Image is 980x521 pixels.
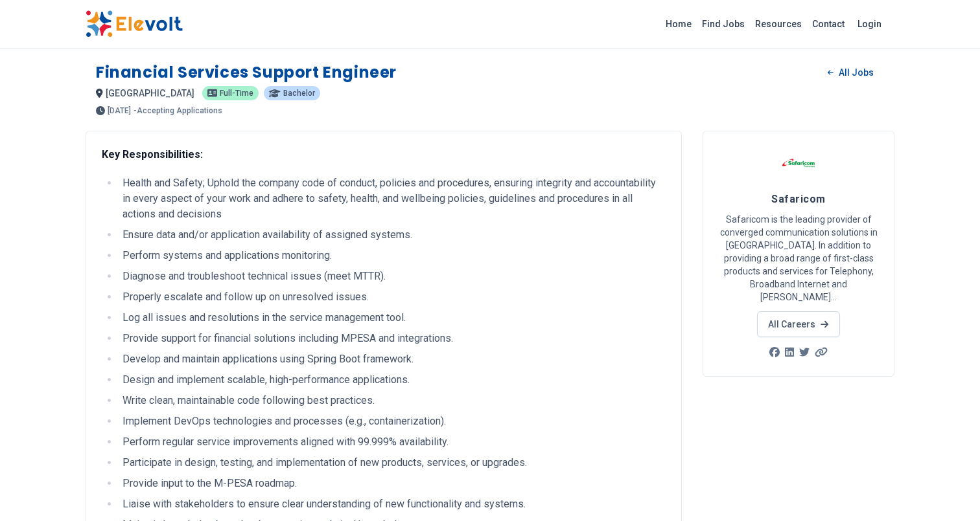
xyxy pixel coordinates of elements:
span: Bachelor [283,89,315,97]
li: Perform systems and applications monitoring. [119,248,666,263]
a: Login [850,11,889,37]
a: Resources [750,14,807,34]
img: Safaricom [782,147,815,179]
li: Diagnose and troubleshoot technical issues (meet MTTR). [119,269,666,284]
img: Elevolt [86,10,183,38]
li: Provide support for financial solutions including MPESA and integrations. [119,331,666,346]
span: Safaricom [771,193,825,205]
li: Properly escalate and follow up on unresolved issues. [119,289,666,305]
li: Ensure data and/or application availability of assigned systems. [119,227,666,243]
li: Health and Safety; Uphold the company code of conduct, policies and procedures, ensuring integrit... [119,175,666,222]
span: [GEOGRAPHIC_DATA] [106,88,194,98]
a: Home [660,14,697,34]
a: Find Jobs [697,14,750,34]
a: All Jobs [817,63,884,82]
a: All Careers [757,311,839,337]
li: Participate in design, testing, and implementation of new products, services, or upgrades. [119,455,666,471]
h1: Financial Services Support Engineer [96,62,397,83]
li: Implement DevOps technologies and processes (e.g., containerization). [119,414,666,429]
li: Log all issues and resolutions in the service management tool. [119,310,666,326]
li: Liaise with stakeholders to ensure clear understanding of new functionality and systems. [119,496,666,512]
p: - Accepting Applications [134,107,222,115]
p: Safaricom is the leading provider of converged communication solutions in [GEOGRAPHIC_DATA]. In a... [719,213,878,304]
li: Develop and maintain applications using Spring Boot framework. [119,351,666,367]
span: Full-time [220,89,253,97]
span: [DATE] [108,107,131,115]
li: Provide input to the M-PESA roadmap. [119,476,666,491]
strong: Key Responsibilities: [102,148,203,161]
li: Perform regular service improvements aligned with 99.999% availability. [119,434,666,450]
li: Write clean, maintainable code following best practices. [119,393,666,408]
li: Design and implement scalable, high-performance applications. [119,372,666,388]
a: Contact [807,14,850,34]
